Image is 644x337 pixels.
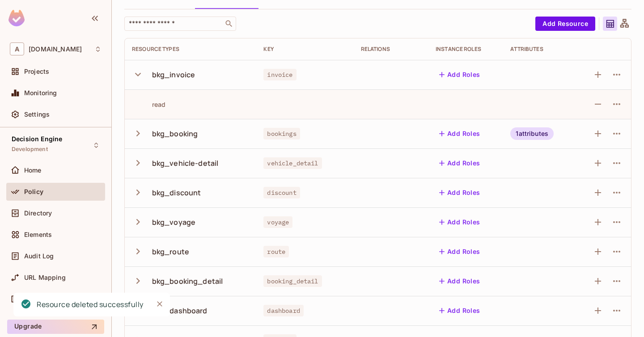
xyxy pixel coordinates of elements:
div: bkg_dashboard [152,306,208,316]
span: Settings [24,111,50,118]
span: Audit Log [24,253,54,260]
div: bkg_invoice [152,70,195,80]
span: Development [12,146,48,153]
span: Projects [24,68,49,75]
span: dashboard [263,305,303,316]
button: Add Roles [436,274,484,288]
button: Add Roles [436,156,484,170]
span: A [10,42,24,55]
button: Add Roles [436,303,484,318]
button: Add Resource [535,17,595,31]
div: bkg_vehicle-detail [152,158,219,168]
img: SReyMgAAAABJRU5ErkJggg== [8,10,25,26]
span: bookings [263,128,300,139]
button: Close [153,297,166,311]
div: Instance roles [436,46,496,53]
span: voyage [263,216,292,228]
button: Add Roles [436,185,484,200]
div: bkg_route [152,247,189,257]
span: Workspace: abclojistik.com [29,46,82,53]
span: discount [263,187,300,198]
div: bkg_booking [152,129,198,139]
button: Add Roles [436,67,484,82]
span: Decision Engine [12,135,62,143]
button: Add Roles [436,215,484,229]
span: Elements [24,231,52,238]
span: Policy [24,188,43,195]
button: Add Roles [436,126,484,141]
div: Key [263,46,346,53]
span: Directory [24,210,52,217]
span: Home [24,167,42,174]
div: read [132,100,166,109]
button: Add Roles [436,244,484,259]
span: vehicle_detail [263,157,322,169]
div: bkg_booking_detail [152,276,223,286]
div: Attributes [510,46,571,53]
div: Resource deleted successfully [37,299,144,310]
span: Monitoring [24,89,57,97]
div: Relations [361,46,421,53]
div: 1 attributes [510,127,554,140]
span: URL Mapping [24,274,66,281]
span: booking_detail [263,275,322,287]
span: invoice [263,69,296,80]
div: Resource Types [132,46,249,53]
div: bkg_discount [152,188,201,198]
div: bkg_voyage [152,217,196,227]
span: route [263,246,289,257]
